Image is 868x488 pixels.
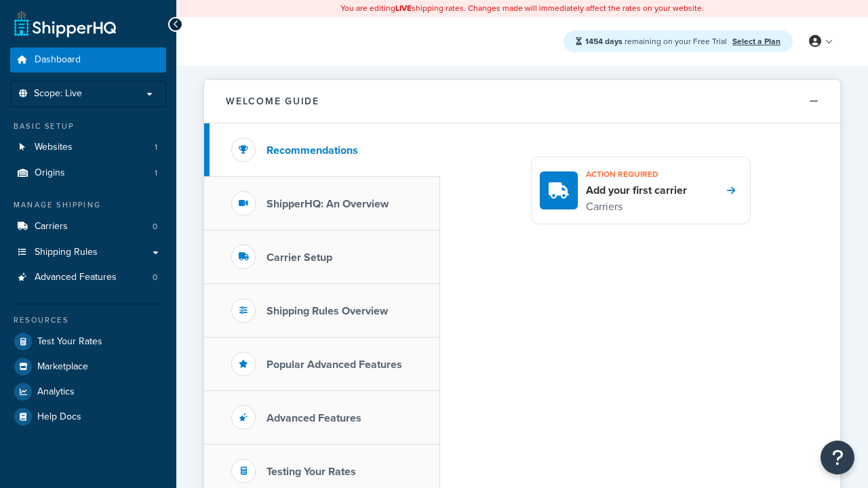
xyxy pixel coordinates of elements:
[10,199,166,211] div: Manage Shipping
[586,165,687,183] h3: Action required
[821,441,854,474] button: Open Resource Center
[267,198,389,210] h3: ShipperHQ: An Overview
[585,35,729,47] span: remaining on your Free Trial
[35,221,68,232] span: Carriers
[10,161,166,186] li: Origins
[10,405,166,429] a: Help Docs
[586,183,687,198] h4: Add your first carrier
[10,135,166,160] a: Websites1
[37,361,88,373] span: Marketplace
[10,135,166,160] li: Websites
[35,142,73,153] span: Websites
[155,167,157,179] span: 1
[226,96,319,106] h2: Welcome Guide
[267,412,361,424] h3: Advanced Features
[267,144,358,157] h3: Recommendations
[10,329,166,354] a: Test Your Rates
[35,54,81,66] span: Dashboard
[10,214,166,239] a: Carriers0
[586,198,687,216] p: Carriers
[10,161,166,186] a: Origins1
[35,272,117,283] span: Advanced Features
[10,314,166,326] div: Resources
[732,35,781,47] a: Select a Plan
[155,142,157,153] span: 1
[267,359,402,371] h3: Popular Advanced Features
[267,305,388,317] h3: Shipping Rules Overview
[37,411,81,423] span: Help Docs
[153,221,157,232] span: 0
[10,214,166,239] li: Carriers
[10,121,166,132] div: Basic Setup
[10,47,166,73] a: Dashboard
[10,240,166,265] a: Shipping Rules
[585,35,623,47] strong: 1454 days
[10,354,166,379] a: Marketplace
[267,251,332,264] h3: Carrier Setup
[35,167,65,179] span: Origins
[35,247,98,258] span: Shipping Rules
[10,265,166,290] a: Advanced Features0
[267,466,356,478] h3: Testing Your Rates
[10,380,166,404] a: Analytics
[34,88,82,100] span: Scope: Live
[204,80,840,123] button: Welcome Guide
[395,2,412,14] b: LIVE
[10,265,166,290] li: Advanced Features
[153,272,157,283] span: 0
[37,336,102,348] span: Test Your Rates
[37,386,75,398] span: Analytics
